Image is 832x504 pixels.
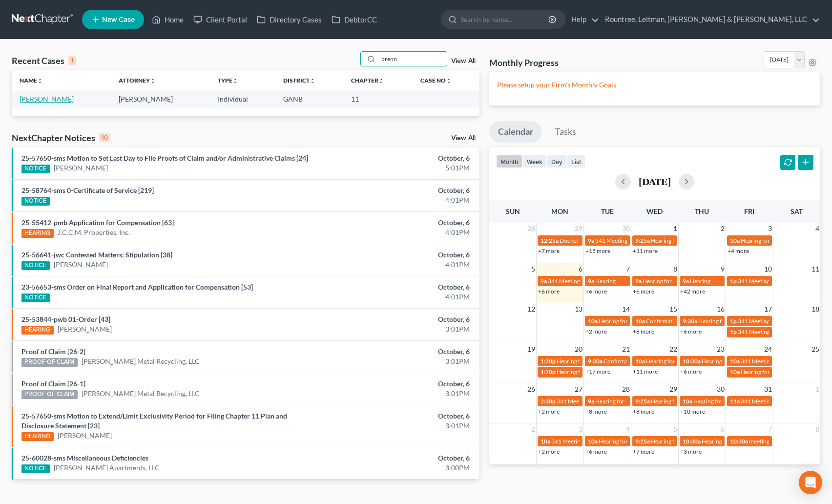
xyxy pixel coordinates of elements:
[102,16,135,23] span: New Case
[327,282,470,292] div: October, 6
[21,165,50,173] div: NOTICE
[574,383,583,395] span: 27
[578,263,583,275] span: 6
[585,247,610,254] a: +15 more
[546,121,585,143] a: Tasks
[327,357,470,366] div: 3:01PM
[210,90,275,108] td: Individual
[327,11,382,28] a: DebtorCC
[283,77,315,84] a: Districtunfold_more
[489,121,542,143] a: Calendar
[119,77,156,84] a: Attorneyunfold_more
[730,398,740,405] span: 11a
[327,379,470,389] div: October, 6
[574,343,583,355] span: 20
[327,228,470,237] div: 4:01PM
[730,357,740,365] span: 10a
[621,223,631,234] span: 30
[633,288,654,295] a: +6 more
[21,390,78,399] div: PROOF OF CLAIM
[21,251,172,259] a: 25-56641-jwc Contested Matters: Stipulation [38]
[21,432,54,441] div: HEARING
[541,438,550,445] span: 10a
[741,368,770,376] span: Hearing for
[451,58,476,64] a: View All
[150,78,156,84] i: unfold_more
[526,343,536,355] span: 19
[82,357,200,366] a: [PERSON_NAME] Metal Recycling, LLC
[275,90,343,108] td: GANB
[496,155,522,168] button: month
[601,207,614,215] span: Tue
[538,288,560,295] a: +6 more
[728,247,749,254] a: +4 more
[730,237,740,244] span: 10a
[621,383,631,395] span: 28
[218,77,238,84] a: Typeunfold_more
[635,357,645,365] span: 10a
[54,163,108,173] a: [PERSON_NAME]
[633,408,654,415] a: +8 more
[548,277,589,285] span: 341 Meeting for
[21,154,308,162] a: 25-57650-sms Motion to Set Last Day to File Proofs of Claim and/or Administrative Claims [24]
[702,438,731,445] span: Hearing for
[668,383,678,395] span: 29
[21,358,78,367] div: PROOF OF CLAIM
[54,463,160,473] a: [PERSON_NAME] Apartments, LLC
[12,55,76,66] div: Recent Cases
[683,317,697,325] span: 9:30a
[738,317,779,325] span: 341 Meeting for
[814,223,820,234] span: 4
[327,195,470,205] div: 4:01PM
[12,132,110,144] div: NextChapter Notices
[639,176,671,187] h2: [DATE]
[567,155,585,168] button: list
[646,317,711,325] span: Confirmation Hearing for
[767,223,773,234] span: 3
[585,408,607,415] a: +8 more
[574,303,583,315] span: 13
[451,135,476,142] a: View All
[37,78,43,84] i: unfold_more
[633,448,654,455] a: +7 more
[506,207,520,215] span: Sun
[702,357,731,365] span: Hearing for
[574,223,583,234] span: 29
[588,277,594,285] span: 9a
[814,383,820,395] span: 1
[599,317,686,325] span: Hearing for OTB Holding LLC, et al.
[633,368,658,375] a: +11 more
[21,229,54,238] div: HEARING
[741,398,829,405] span: 341 Meeting for [PERSON_NAME]
[20,95,74,103] a: [PERSON_NAME]
[730,368,740,376] span: 10a
[683,357,701,365] span: 10:30a
[811,303,820,315] span: 18
[588,357,603,365] span: 9:30a
[651,438,727,445] span: Hearing for [PERSON_NAME]
[578,423,583,435] span: 3
[252,11,327,28] a: Directory Cases
[588,398,594,405] span: 9a
[147,11,188,28] a: Home
[378,78,384,84] i: unfold_more
[730,328,737,336] span: 1p
[799,471,822,494] div: Open Intercom Messenger
[683,277,689,285] span: 9a
[526,303,536,315] span: 12
[635,398,650,405] span: 9:25a
[730,438,748,445] span: 10:30a
[530,263,536,275] span: 5
[327,260,470,270] div: 4:01PM
[21,454,148,462] a: 25-60028-sms Miscellaneous Deficiencies
[811,343,820,355] span: 25
[327,315,470,324] div: October, 6
[560,237,730,244] span: Docket Text: for Wellmade Floor Coverings International, Inc., et al.
[672,223,678,234] span: 1
[633,328,654,335] a: +8 more
[327,453,470,463] div: October, 6
[327,324,470,334] div: 3:01PM
[82,389,200,399] a: [PERSON_NAME] Metal Recycling, LLC
[21,464,50,473] div: NOTICE
[21,283,253,291] a: 23-56653-sms Order on Final Report and Application for Compensation [53]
